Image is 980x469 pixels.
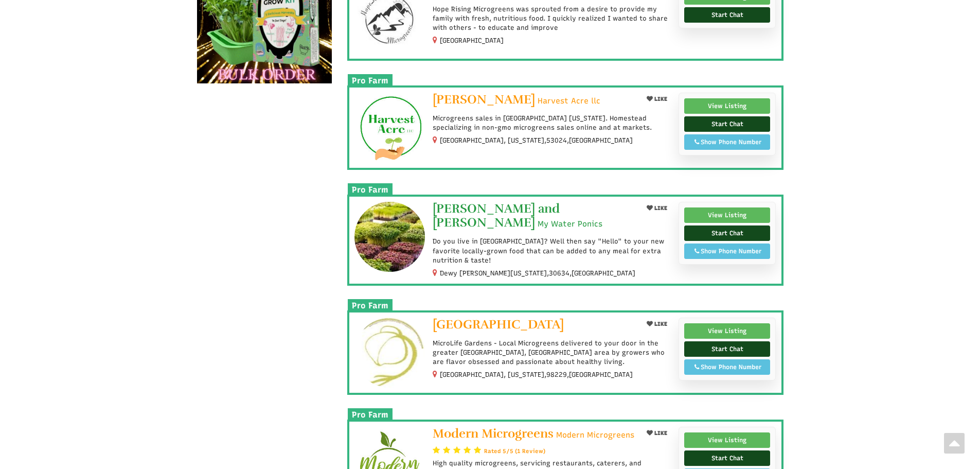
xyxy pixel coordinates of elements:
[433,339,671,367] p: MicroLife Gardens - Local Microgreens delivered to your door in the greater [GEOGRAPHIC_DATA], [G...
[690,247,765,256] div: Show Phone Number
[484,447,545,455] a: Rated 5/5 (1 Review)
[433,5,671,33] p: Hope Rising Microgreens was sprouted from a desire to provide my family with fresh, nutritious fo...
[643,202,671,215] button: LIKE
[653,321,667,327] span: LIKE
[684,323,771,339] a: View Listing
[684,7,771,23] a: Start Chat
[684,225,771,241] a: Start Chat
[354,93,425,163] img: Julie Luettgen
[653,205,667,212] span: LIKE
[433,318,635,334] a: [GEOGRAPHIC_DATA]
[556,430,634,441] span: Modern Microgreens
[433,92,535,107] span: [PERSON_NAME]
[440,136,633,144] small: [GEOGRAPHIC_DATA], [US_STATE], ,
[546,136,567,145] span: 53024
[684,116,771,132] a: Start Chat
[546,370,567,379] span: 98229
[433,426,554,441] span: Modern Microgreens
[569,370,633,379] span: [GEOGRAPHIC_DATA]
[440,36,504,45] span: [GEOGRAPHIC_DATA]
[515,447,545,455] span: (1 Review)
[643,93,671,106] button: LIKE
[433,93,635,109] a: [PERSON_NAME] Harvest Acre llc
[433,427,635,443] a: Modern Microgreens Modern Microgreens
[569,136,633,145] span: [GEOGRAPHIC_DATA]
[484,447,513,455] span: Rated 5/5
[538,96,600,107] span: Harvest Acre llc
[684,98,771,114] a: View Listing
[549,269,569,278] span: 30634
[433,237,671,265] p: Do you live in [GEOGRAPHIC_DATA]? Well then say "Hello" to your new favorite locally-grown food t...
[653,430,667,437] span: LIKE
[684,341,771,357] a: Start Chat
[643,427,671,440] button: LIKE
[354,318,425,388] img: MicroLife Gardens
[684,432,771,448] a: View Listing
[538,219,602,230] span: My Water Ponics
[653,96,667,102] span: LIKE
[440,269,635,277] small: Dewy [PERSON_NAME][US_STATE], ,
[433,202,635,232] a: [PERSON_NAME] and [PERSON_NAME] My Water Ponics
[433,201,560,230] span: [PERSON_NAME] and [PERSON_NAME]
[433,114,671,132] p: Microgreens sales in [GEOGRAPHIC_DATA] [US_STATE]. Homestead specializing in non-gmo microgreens ...
[440,371,633,378] small: [GEOGRAPHIC_DATA], [US_STATE], ,
[690,362,765,372] div: Show Phone Number
[572,269,635,278] span: [GEOGRAPHIC_DATA]
[354,202,425,272] img: Melissa and Mark Barton
[433,317,564,332] span: [GEOGRAPHIC_DATA]
[690,137,765,147] div: Show Phone Number
[684,450,771,466] a: Start Chat
[684,207,771,223] a: View Listing
[643,318,671,331] button: LIKE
